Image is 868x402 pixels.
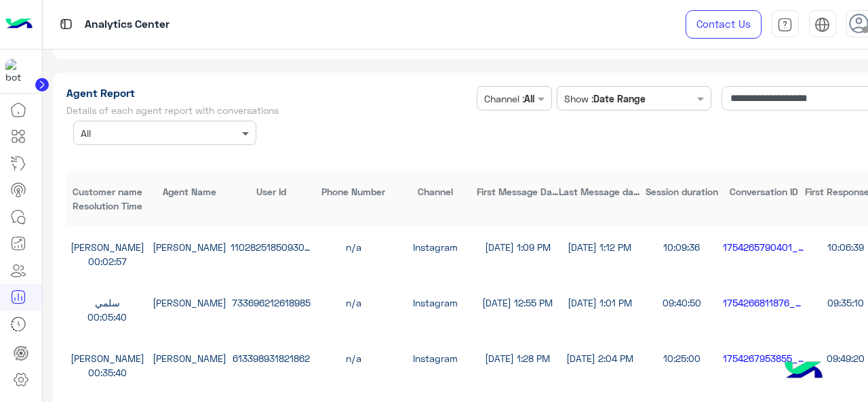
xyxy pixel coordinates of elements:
div: First Message Date [477,184,559,199]
div: [PERSON_NAME] [149,240,231,254]
p: Analytics Center [85,16,170,34]
div: User Id [231,184,313,199]
div: [PERSON_NAME] [66,351,149,365]
div: [DATE] 1:09 PM [477,240,559,254]
div: 09:40:50 [641,296,723,310]
div: 10:25:00 [641,351,723,365]
div: n/a [313,296,395,310]
div: Channel [395,184,477,199]
div: Customer name [66,184,149,199]
div: 733696212618985 [231,296,313,310]
a: tab [772,10,799,39]
div: 1754267953855_ad4cfa61-4ded-406a-968b-778e39c08b87 [723,351,805,365]
div: [DATE] 2:04 PM [559,351,641,365]
div: 1102825185093008 [231,240,313,254]
div: [PERSON_NAME] [66,240,149,254]
div: Instagram [395,296,477,310]
div: Phone Number [313,184,395,199]
div: [DATE] 12:55 PM [477,296,559,310]
div: 10:09:36 [641,240,723,254]
div: 00:35:40 [66,365,149,380]
div: 613398931821862 [231,351,313,365]
div: [DATE] 1:12 PM [559,240,641,254]
div: Resolution Time [66,199,149,213]
div: Instagram [395,351,477,365]
div: Conversation ID [723,184,805,199]
div: 00:02:57 [66,254,149,268]
h5: Details of each agent report with conversations [66,105,472,116]
h1: Agent Report [66,86,472,100]
div: سلمي [66,296,149,310]
div: [DATE] 1:28 PM [477,351,559,365]
a: Contact Us [686,10,762,39]
img: tab [777,17,793,33]
div: Last Message date [559,184,641,199]
div: [PERSON_NAME] [149,296,231,310]
img: tab [814,17,830,33]
img: Logo [5,10,33,39]
div: Instagram [395,240,477,254]
img: hulul-logo.png [780,348,827,395]
div: 1754265790401_83918786-21e8-45f3-9c92-343f83ca00f8 [723,240,805,254]
img: tab [58,16,75,33]
div: 1754266811876_a5a0fe6f-a35e-48e9-b326-a87b74cbc543 [723,296,805,310]
img: 317874714732967 [5,59,30,83]
div: n/a [313,351,395,365]
div: Session duration [641,184,723,199]
div: Agent Name [149,184,231,199]
div: n/a [313,240,395,254]
div: [PERSON_NAME] [149,351,231,365]
div: [DATE] 1:01 PM [559,296,641,310]
div: 00:05:40 [66,310,149,324]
